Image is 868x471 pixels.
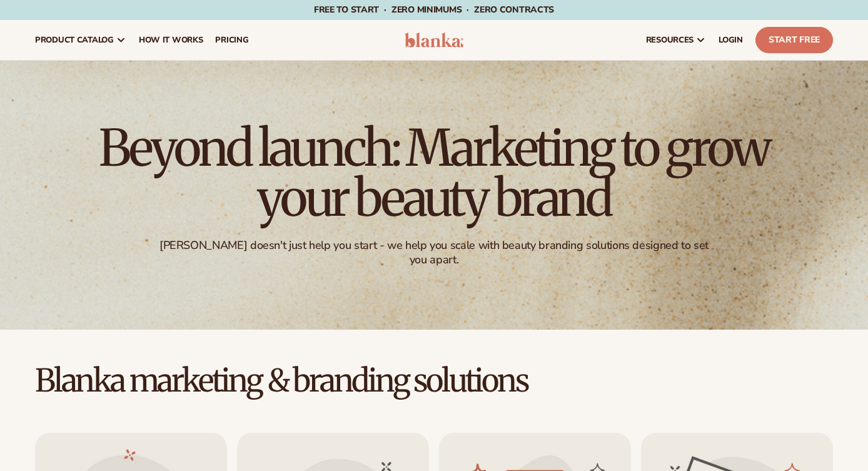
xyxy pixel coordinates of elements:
span: product catalog [35,35,114,45]
img: logo [405,33,463,48]
span: pricing [215,35,248,45]
a: Start Free [755,27,833,53]
span: Free to start · ZERO minimums · ZERO contracts [314,4,554,16]
span: resources [646,35,694,45]
a: How It Works [133,20,209,60]
div: [PERSON_NAME] doesn't just help you start - we help you scale with beauty branding solutions desi... [151,238,717,268]
h1: Beyond launch: Marketing to grow your beauty brand [90,123,778,223]
a: pricing [209,20,255,60]
a: product catalog [29,20,133,60]
a: LOGIN [712,20,749,60]
a: resources [640,20,712,60]
span: LOGIN [719,35,743,45]
span: How It Works [139,35,203,45]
